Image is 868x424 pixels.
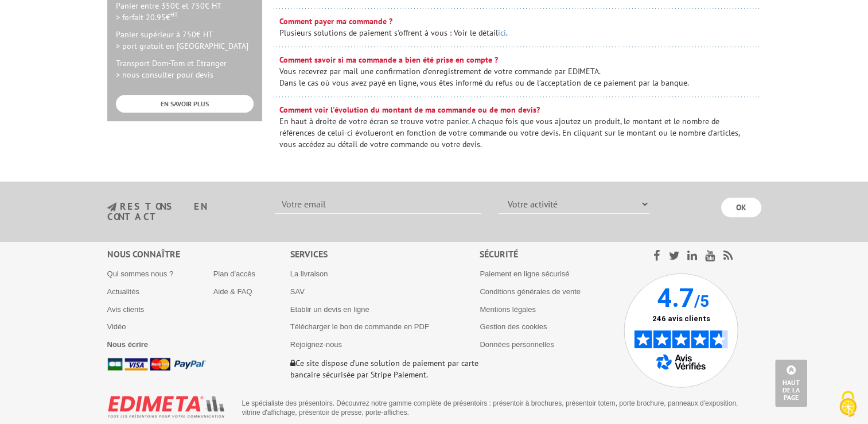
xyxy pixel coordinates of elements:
div: Sécurité [480,248,624,261]
p: Le spécialiste des présentoirs. Découvrez notre gamme complète de présentoirs : présentoir à broc... [242,399,753,417]
span: > forfait 20.95€ [116,12,178,22]
input: Votre email [275,194,481,214]
a: Avis clients [107,305,145,314]
a: Télécharger le bon de commande en PDF [290,322,429,331]
span: > nous consulter pour devis [116,70,213,80]
strong: Comment payer ma commande ? [279,16,392,26]
button: Cookies (fenêtre modale) [828,385,868,424]
a: Actualités [107,287,139,296]
a: Nous écrire [107,340,149,349]
a: Aide & FAQ [213,287,252,296]
strong: Comment savoir si ma commande a bien été prise en compte ? [279,55,498,65]
a: Plan d'accès [213,269,255,278]
td: En haut à droite de votre écran se trouve votre panier. A chaque fois que vous ajoutez un produit... [274,104,761,173]
a: Gestion des cookies [480,322,547,331]
div: Nous connaître [107,248,290,261]
a: SAV [290,287,305,296]
strong: Comment voir l'évolution du montant de ma commande ou de mon devis? [279,105,540,115]
a: Vidéo [107,322,126,331]
a: La livraison [290,269,328,278]
a: Conditions générales de vente [480,287,581,296]
a: Données personnelles [480,340,554,349]
p: Transport Dom-Tom et Etranger [116,57,254,80]
a: Haut de la page [775,360,807,407]
div: Services [290,248,480,261]
p: Panier supérieur à 750€ HT [116,29,254,52]
span: > port gratuit en [GEOGRAPHIC_DATA] [116,41,248,51]
a: ici [498,28,506,38]
img: Cookies (fenêtre modale) [834,390,862,418]
a: Rejoignez-nous [290,340,342,349]
a: Qui sommes nous ? [107,269,174,278]
input: OK [721,198,761,217]
a: Mentions légales [480,305,536,314]
a: Paiement en ligne sécurisé [480,269,569,278]
a: Etablir un devis en ligne [290,305,369,314]
td: Plusieurs solutions de paiement s'offrent à vous : Voir le détail . [274,16,761,54]
sup: HT [170,10,178,18]
a: EN SAVOIR PLUS [116,95,254,113]
img: Avis Vérifiés - 4.7 sur 5 - 246 avis clients [624,273,738,388]
td: Vous recevrez par mail une confirmation d’enregistrement de votre commande par EDIMETA. Dans le c... [274,54,761,104]
p: Ce site dispose d’une solution de paiement par carte bancaire sécurisée par Stripe Paiement. [290,357,480,380]
img: newsletter.jpg [107,202,116,212]
h3: restons en contact [107,202,258,222]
